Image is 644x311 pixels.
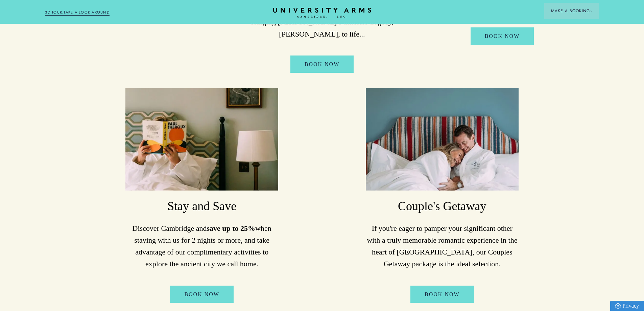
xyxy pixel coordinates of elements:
a: Privacy [610,301,644,311]
a: Book Now [410,286,474,303]
button: Make a BookingArrow icon [544,3,599,19]
a: Book Now [170,286,234,303]
a: 3D TOUR:TAKE A LOOK AROUND [45,9,110,16]
a: Book Now [471,27,534,45]
strong: save up to 25% [207,224,255,232]
h3: Stay and Save [125,198,278,215]
a: Home [273,8,371,18]
a: Book Now [290,55,354,73]
h3: Couple's Getaway [366,198,519,215]
span: Make a Booking [551,8,592,14]
img: Arrow icon [590,10,592,12]
p: Discover Cambridge and when staying with us for 2 nights or more, and take advantage of our compl... [125,222,278,270]
img: Privacy [615,303,621,309]
img: image-3316b7a5befc8609608a717065b4aaa141e00fd1-3889x5833-jpg [366,88,519,191]
img: image-f4e1a659d97a2c4848935e7cabdbc8898730da6b-4000x6000-jpg [125,88,278,191]
p: If you're eager to pamper your significant other with a truly memorable romantic experience in th... [366,222,519,270]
